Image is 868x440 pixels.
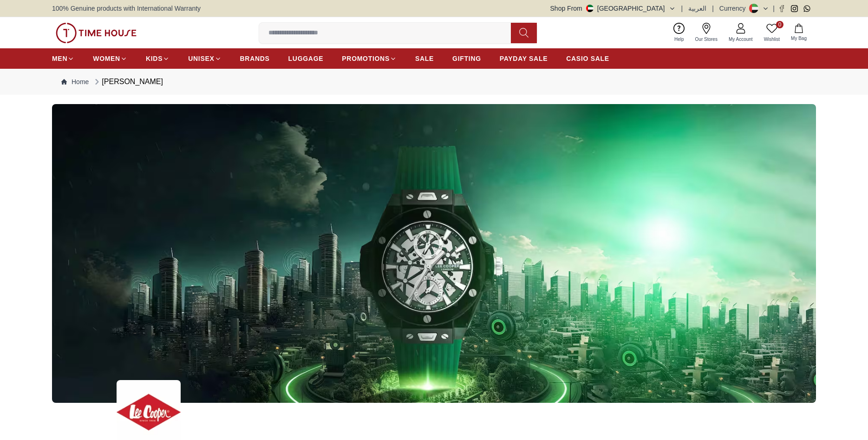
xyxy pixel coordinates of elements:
[415,54,434,63] span: SALE
[712,4,714,13] span: |
[773,4,775,13] span: |
[452,50,481,67] a: GIFTING
[566,54,609,63] span: CASIO SALE
[415,50,434,67] a: SALE
[52,4,201,13] span: 100% Genuine products with International Warranty
[288,50,324,67] a: LUGGAGE
[803,5,810,12] a: Whatsapp
[240,50,270,67] a: BRANDS
[188,54,214,63] span: UNISEX
[566,50,609,67] a: CASIO SALE
[725,36,757,43] span: My Account
[56,23,137,43] img: ...
[791,5,798,12] a: Instagram
[776,21,783,28] span: 0
[692,36,721,43] span: Our Stores
[240,54,270,63] span: BRANDS
[688,4,706,13] button: العربية
[342,54,390,63] span: PROMOTIONS
[452,54,481,63] span: GIFTING
[787,35,810,42] span: My Bag
[719,4,750,13] div: Currency
[146,54,163,63] span: KIDS
[785,22,812,44] button: My Bag
[288,54,324,63] span: LUGGAGE
[93,54,120,63] span: WOMEN
[92,76,163,87] div: [PERSON_NAME]
[188,50,221,67] a: UNISEX
[760,36,783,43] span: Wishlist
[500,50,548,67] a: PAYDAY SALE
[52,50,74,67] a: MEN
[778,5,785,12] a: Facebook
[500,54,548,63] span: PAYDAY SALE
[758,21,785,45] a: 0Wishlist
[52,104,816,403] img: ...
[93,50,127,67] a: WOMEN
[586,5,594,12] img: United Arab Emirates
[61,77,89,86] a: Home
[690,21,723,45] a: Our Stores
[52,54,67,63] span: MEN
[681,4,683,13] span: |
[671,36,688,43] span: Help
[669,21,690,45] a: Help
[52,69,816,95] nav: Breadcrumb
[342,50,397,67] a: PROMOTIONS
[146,50,170,67] a: KIDS
[550,4,676,13] button: Shop From[GEOGRAPHIC_DATA]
